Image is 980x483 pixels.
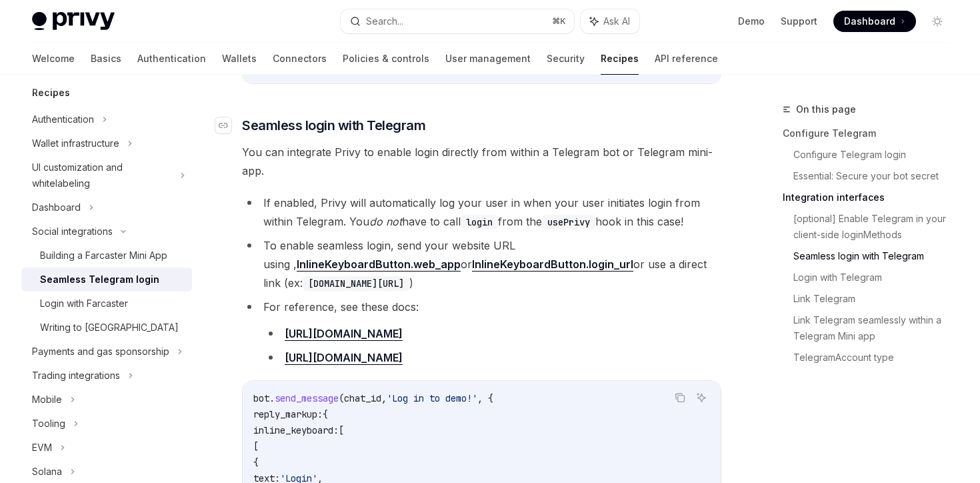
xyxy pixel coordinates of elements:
a: InlineKeyboardButton.web_app [297,258,461,272]
a: Basics [91,43,121,75]
a: Security [547,43,585,75]
span: 'Log in to demo!' [387,392,477,404]
button: Toggle dark mode [927,11,948,32]
div: Search... [366,13,403,29]
div: Authentication [32,111,94,127]
a: [optional] Enable Telegram in your client-side loginMethods [793,208,959,246]
span: { [253,456,259,468]
button: Search...⌘K [341,9,573,33]
a: Building a Farcaster Mini App [21,244,192,268]
span: Dashboard [844,15,895,28]
div: Building a Farcaster Mini App [40,248,167,264]
button: Copy the contents from the code block [671,389,689,406]
span: send_message [275,392,339,404]
div: EVM [32,440,52,456]
a: Support [781,15,817,28]
a: Integration interfaces [783,187,959,208]
a: Login with Telegram [793,267,959,288]
a: User management [445,43,531,75]
span: chat_id [344,392,381,404]
span: On this page [796,101,856,117]
button: Ask AI [581,9,639,33]
li: If enabled, Privy will automatically log your user in when your user initiates login from within ... [242,193,721,231]
div: Dashboard [32,199,81,215]
li: To enable seamless login, send your website URL using , or or use a direct link (ex: ) [242,236,721,292]
a: Authentication [137,43,206,75]
div: Seamless Telegram login [40,272,159,288]
div: Writing to [GEOGRAPHIC_DATA] [40,320,179,336]
a: Navigate to header [215,116,242,135]
code: login [461,215,498,229]
a: InlineKeyboardButton.login_url [472,258,633,272]
button: Ask AI [693,389,710,406]
span: [ [253,440,259,452]
div: Mobile [32,392,62,408]
span: reply_markup: [253,408,323,420]
span: You can integrate Privy to enable login directly from within a Telegram bot or Telegram mini-app. [242,143,721,180]
div: Trading integrations [32,368,120,384]
a: Seamless Telegram login [21,268,192,292]
span: { [323,408,328,420]
code: [DOMAIN_NAME][URL] [303,276,409,291]
div: Solana [32,464,62,480]
em: do not [369,215,402,228]
span: Seamless login with Telegram [242,116,425,135]
code: usePrivy [542,215,595,229]
a: TelegramAccount type [793,347,959,368]
span: , [381,392,387,404]
a: Recipes [601,43,639,75]
div: Social integrations [32,223,113,239]
a: Seamless login with Telegram [793,246,959,267]
span: bot [253,392,269,404]
a: Wallets [222,43,257,75]
div: UI customization and whitelabeling [32,159,172,191]
div: Wallet infrastructure [32,135,119,151]
a: Connectors [273,43,327,75]
span: . [269,392,275,404]
a: Link Telegram [793,288,959,310]
a: Welcome [32,43,75,75]
li: For reference, see these docs: [242,298,721,367]
a: Configure Telegram login [793,144,959,165]
a: Policies & controls [343,43,429,75]
span: Ask AI [603,15,630,28]
a: Link Telegram seamlessly within a Telegram Mini app [793,310,959,347]
div: Tooling [32,416,65,432]
a: Login with Farcaster [21,292,192,316]
a: Configure Telegram [783,123,959,144]
a: Writing to [GEOGRAPHIC_DATA] [21,316,192,340]
span: ⌘ K [552,16,566,27]
a: [URL][DOMAIN_NAME] [285,351,403,365]
span: ( [339,392,344,404]
span: inline_keyboard: [253,424,339,436]
a: Demo [738,15,765,28]
a: API reference [655,43,718,75]
a: [URL][DOMAIN_NAME] [285,327,403,341]
a: Dashboard [833,11,916,32]
span: [ [339,424,344,436]
span: , { [477,392,493,404]
div: Payments and gas sponsorship [32,344,169,360]
a: Essential: Secure your bot secret [793,165,959,187]
img: light logo [32,12,115,31]
div: Login with Farcaster [40,296,128,312]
